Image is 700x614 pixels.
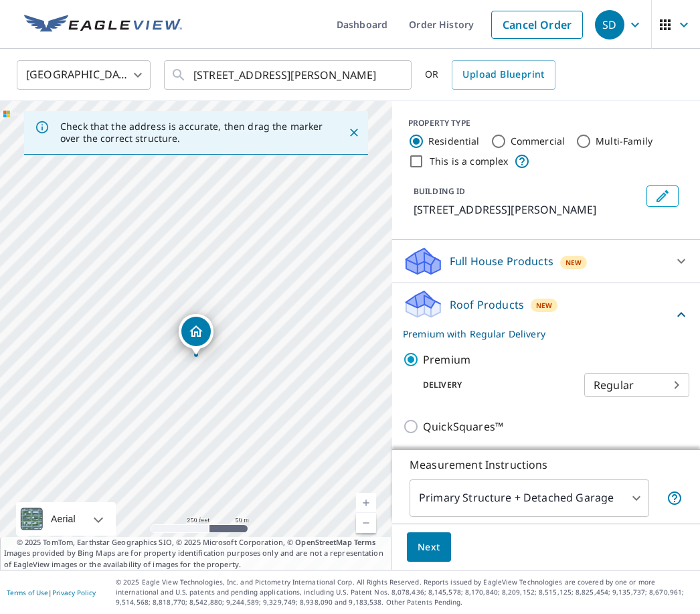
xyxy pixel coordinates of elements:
[423,418,503,435] p: QuickSquares™
[491,11,583,39] a: Cancel Order
[17,537,376,548] span: © 2025 TomTom, Earthstar Geographics SIO, © 2025 Microsoft Corporation, ©
[646,185,679,207] button: Edit building 1
[295,537,351,547] a: OpenStreetMap
[403,327,673,341] p: Premium with Regular Delivery
[193,56,384,94] input: Search by address or latitude-longitude
[452,60,555,90] a: Upload Blueprint
[428,135,480,148] label: Residential
[407,532,451,562] button: Next
[418,539,440,556] span: Next
[462,66,544,83] span: Upload Blueprint
[116,577,693,607] p: © 2025 Eagle View Technologies, Inc. and Pictometry International Corp. All Rights Reserved. Repo...
[584,366,689,404] div: Regular
[596,135,652,148] label: Multi-Family
[47,502,80,536] div: Aerial
[356,513,376,533] a: Current Level 17, Zoom Out
[414,202,641,218] p: [STREET_ADDRESS][PERSON_NAME]
[403,379,584,391] p: Delivery
[450,297,524,313] p: Roof Products
[7,588,48,597] a: Terms of Use
[354,537,376,547] a: Terms
[425,60,555,90] div: OR
[536,300,552,311] span: New
[595,10,624,40] div: SD
[356,493,376,513] a: Current Level 17, Zoom In
[17,56,151,94] div: [GEOGRAPHIC_DATA]
[410,479,649,517] div: Primary Structure + Detached Garage
[511,135,565,148] label: Commercial
[414,185,465,197] p: BUILDING ID
[430,155,509,168] label: This is a complex
[179,314,213,356] div: Dropped pin, building 1, Residential property, 121 Lawrence Rd Salem, NH 03079
[565,257,582,268] span: New
[423,352,470,368] p: Premium
[667,490,683,506] span: Your report will include the primary structure and a detached garage if one exists.
[24,15,182,35] img: EV Logo
[345,124,363,141] button: Close
[7,589,96,597] p: |
[52,588,96,597] a: Privacy Policy
[403,245,689,277] div: Full House ProductsNew
[408,117,684,129] div: PROPERTY TYPE
[60,121,324,145] p: Check that the address is accurate, then drag the marker over the correct structure.
[16,502,116,536] div: Aerial
[410,457,683,473] p: Measurement Instructions
[450,253,553,269] p: Full House Products
[403,289,689,341] div: Roof ProductsNewPremium with Regular Delivery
